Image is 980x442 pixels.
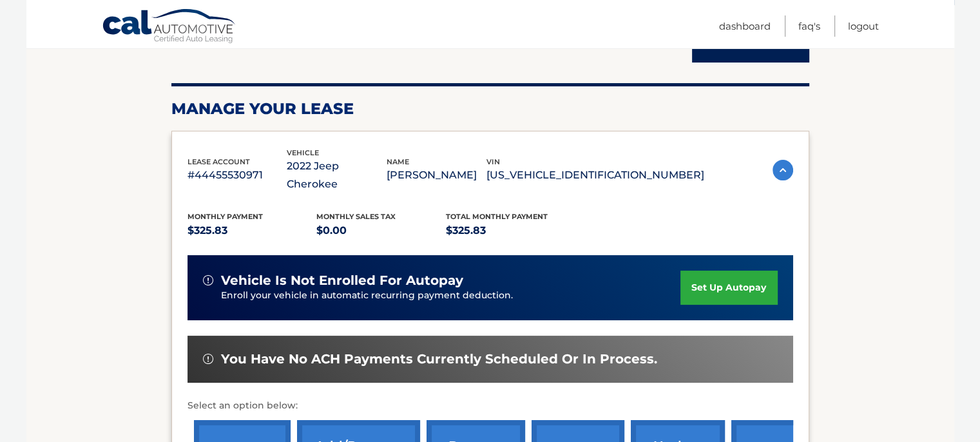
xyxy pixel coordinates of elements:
img: accordion-active.svg [773,160,793,180]
p: [PERSON_NAME] [387,166,486,184]
img: alert-white.svg [203,275,213,285]
span: You have no ACH payments currently scheduled or in process. [221,351,657,367]
a: Logout [848,15,879,37]
span: Monthly sales Tax [316,212,396,221]
p: [US_VEHICLE_IDENTIFICATION_NUMBER] [486,166,704,184]
p: #44455530971 [187,166,287,184]
span: name [387,157,409,166]
a: Cal Automotive [102,8,237,46]
span: lease account [187,157,250,166]
a: set up autopay [680,271,777,305]
span: vin [486,157,500,166]
p: 2022 Jeep Cherokee [287,157,387,193]
p: Select an option below: [187,398,793,414]
img: alert-white.svg [203,354,213,364]
p: Enroll your vehicle in automatic recurring payment deduction. [221,289,681,303]
h2: Manage Your Lease [171,99,809,119]
a: Dashboard [719,15,771,37]
span: Monthly Payment [187,212,263,221]
p: $0.00 [316,222,446,240]
a: FAQ's [798,15,820,37]
span: vehicle [287,148,319,157]
span: Total Monthly Payment [446,212,548,221]
p: $325.83 [187,222,317,240]
p: $325.83 [446,222,575,240]
span: vehicle is not enrolled for autopay [221,273,463,289]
